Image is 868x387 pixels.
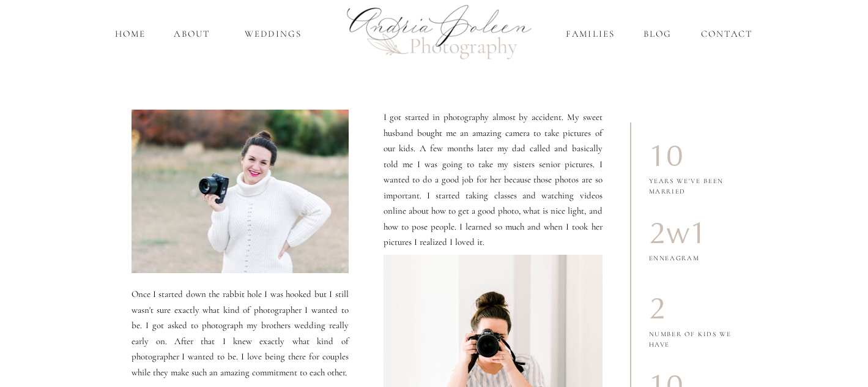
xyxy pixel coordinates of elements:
p: 2w1 [649,216,737,249]
a: Families [564,27,617,41]
a: home [113,27,148,41]
a: About [171,27,213,41]
p: 10 [649,139,737,171]
p: 2 [649,293,737,326]
p: I got started in photography almost by accident. My sweet husband bought me an amazing camera to ... [384,110,603,233]
p: Enneagram [649,254,718,274]
a: Blog [641,27,675,41]
a: Weddings [237,27,310,41]
p: years we've been married [649,176,741,188]
a: Contact [698,27,756,41]
p: number of kids we have [649,329,745,350]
